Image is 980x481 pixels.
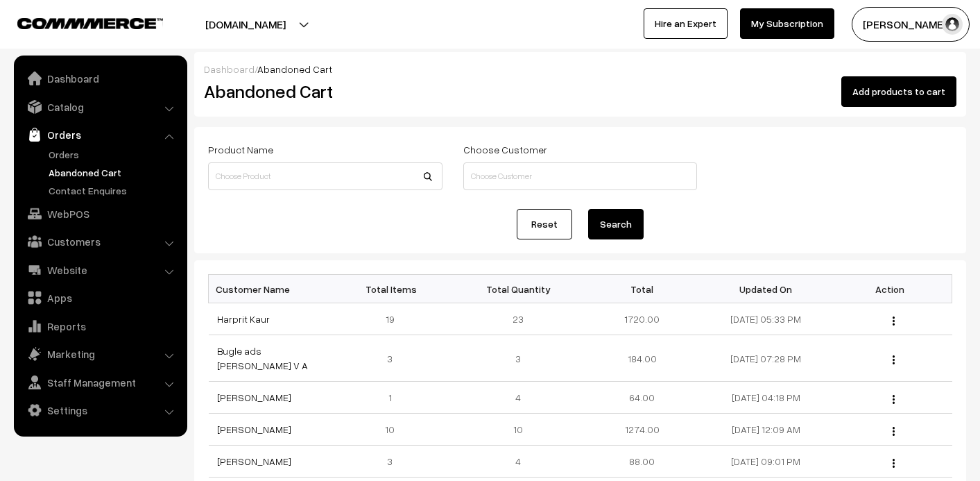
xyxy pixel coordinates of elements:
td: 10 [456,414,581,446]
td: [DATE] 12:09 AM [704,414,828,446]
input: Choose Customer [463,162,698,190]
a: Abandoned Cart [45,165,182,180]
a: Website [17,258,182,282]
a: Contact Enquires [45,183,182,198]
a: My Subscription [740,8,834,39]
img: Menu [893,459,895,468]
input: Choose Product [208,162,442,190]
a: Bugle ads [PERSON_NAME] V A [217,345,308,371]
a: Orders [45,147,182,162]
a: [PERSON_NAME] [217,455,291,467]
td: 4 [456,446,581,478]
th: Total Items [332,275,456,303]
td: 1 [332,382,456,414]
a: Harprit Kaur [217,313,270,325]
a: Orders [17,122,182,147]
td: 1274.00 [580,414,704,446]
td: [DATE] 05:33 PM [704,303,828,335]
img: user [942,14,963,35]
a: COMMMERCE [17,14,139,31]
td: 3 [456,335,581,382]
button: Add products to cart [841,76,956,107]
img: Menu [893,317,895,326]
a: [PERSON_NAME] [217,423,291,435]
a: Dashboard [204,63,255,75]
div: / [204,62,956,76]
th: Total [580,275,704,303]
a: Settings [17,398,182,423]
span: Abandoned Cart [257,63,332,75]
a: Hire an Expert [644,8,728,39]
img: Menu [893,355,895,364]
a: [PERSON_NAME] [217,391,291,403]
img: Menu [893,427,895,436]
td: 3 [332,335,456,382]
a: Apps [17,285,182,310]
label: Product Name [208,142,273,157]
td: 184.00 [580,335,704,382]
td: [DATE] 07:28 PM [704,335,828,382]
th: Updated On [704,275,828,303]
th: Total Quantity [456,275,581,303]
td: 88.00 [580,446,704,478]
th: Action [828,275,952,303]
button: [DOMAIN_NAME] [157,7,334,42]
a: Dashboard [17,66,182,91]
td: 64.00 [580,382,704,414]
th: Customer Name [209,275,333,303]
label: Choose Customer [463,142,547,157]
img: COMMMERCE [17,18,163,28]
td: 10 [332,414,456,446]
td: 4 [456,382,581,414]
td: 23 [456,303,581,335]
td: [DATE] 09:01 PM [704,446,828,478]
td: 19 [332,303,456,335]
td: 1720.00 [580,303,704,335]
a: Customers [17,229,182,254]
a: Catalog [17,94,182,119]
a: Reports [17,314,182,339]
td: 3 [332,446,456,478]
h2: Abandoned Cart [204,81,441,102]
a: Staff Management [17,370,182,395]
button: Search [588,209,644,239]
a: WebPOS [17,201,182,226]
td: [DATE] 04:18 PM [704,382,828,414]
a: Reset [517,209,572,239]
a: Marketing [17,341,182,366]
button: [PERSON_NAME]… [852,7,970,42]
img: Menu [893,395,895,404]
